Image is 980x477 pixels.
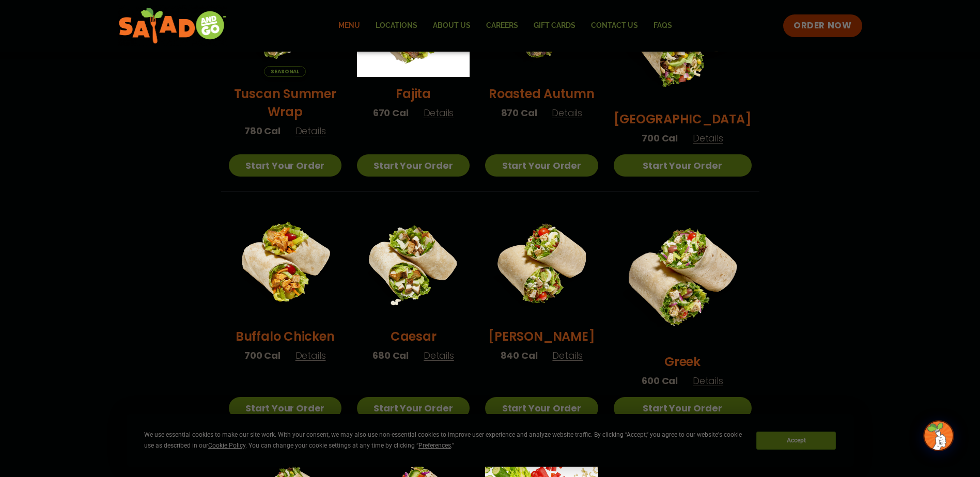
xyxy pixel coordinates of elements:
a: Contact Us [583,14,646,38]
img: new-SAG-logo-768×292 [118,5,227,46]
span: Details [693,132,723,145]
a: Start Your Order [229,397,341,419]
span: Preferences [418,442,451,449]
a: Locations [368,14,425,38]
a: Start Your Order [485,154,598,177]
img: Product photo for Cobb Wrap [485,207,598,320]
h2: [PERSON_NAME] [488,327,595,345]
a: Start Your Order [614,397,752,419]
div: We use essential cookies to make our site work. With your consent, we may also use non-essential ... [144,430,744,451]
span: Details [295,349,326,362]
span: Details [693,374,723,387]
span: ORDER NOW [794,20,851,32]
a: FAQs [646,14,680,38]
h2: Roasted Autumn [489,85,595,103]
span: Details [295,124,326,137]
img: Product photo for Greek Wrap [614,207,752,345]
a: Start Your Order [357,154,470,177]
h2: Tuscan Summer Wrap [229,85,341,121]
a: Careers [478,14,526,38]
a: Start Your Order [229,154,341,177]
span: 870 Cal [501,106,537,120]
a: Menu [331,14,368,38]
span: Details [552,349,583,362]
h2: [GEOGRAPHIC_DATA] [614,110,752,128]
a: ORDER NOW [783,14,862,37]
a: GIFT CARDS [526,14,583,38]
span: 600 Cal [642,374,678,388]
h2: Fajita [396,85,431,103]
a: About Us [425,14,478,38]
span: Details [552,106,582,119]
h2: Greek [664,353,701,371]
img: wpChatIcon [924,421,953,450]
span: 840 Cal [501,348,538,362]
h2: Buffalo Chicken [236,327,334,345]
span: Cookie Policy [208,442,245,449]
h2: Caesar [391,327,437,345]
a: Start Your Order [357,397,470,419]
span: Details [424,349,454,362]
div: Cookie Consent Prompt [127,414,854,467]
img: Product photo for Buffalo Chicken Wrap [229,207,341,320]
a: Start Your Order [614,154,752,177]
span: Seasonal [264,66,306,77]
span: Details [424,106,454,119]
button: Accept [756,432,836,450]
a: Start Your Order [485,397,598,419]
span: 670 Cal [373,106,409,120]
span: 680 Cal [372,348,409,362]
span: 700 Cal [642,131,678,145]
span: 700 Cal [244,348,281,362]
span: 780 Cal [244,124,281,138]
img: Product photo for Caesar Wrap [357,207,470,320]
nav: Menu [331,14,680,38]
